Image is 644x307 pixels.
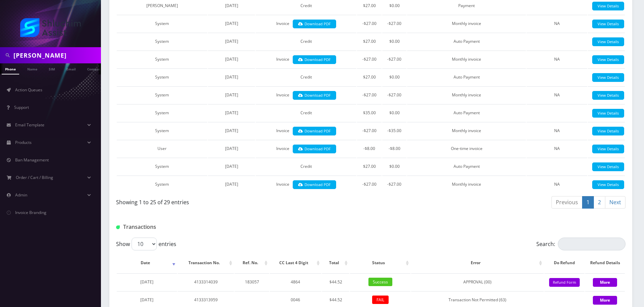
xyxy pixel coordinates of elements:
span: [DATE] [225,38,238,44]
td: $0.00 [382,158,406,175]
td: $0.00 [382,33,406,50]
td: 4133314039 [178,273,234,290]
div: Showing 1 to 25 of 29 entries [116,195,366,206]
span: Email Template [15,122,44,128]
td: User [117,140,207,157]
a: SIM [45,63,58,74]
span: [DATE] [225,3,238,8]
span: Ban Management [15,157,49,163]
th: Refund Details [585,253,625,273]
input: Search in Company [13,49,99,62]
td: Invoice [256,140,356,157]
td: -$27.00 [382,15,406,32]
th: Error: activate to sort column ascending [411,253,544,273]
td: Invoice [256,86,356,103]
a: Company [84,63,106,74]
a: View Details [592,91,624,100]
td: System [117,104,207,121]
td: System [117,122,207,139]
button: More [593,278,617,287]
span: [DATE] [225,128,238,133]
th: Status: activate to sort column ascending [350,253,410,273]
span: Invoice Branding [15,210,46,215]
th: Date: activate to sort column ascending [117,253,177,273]
a: Download PDF [293,145,336,154]
td: Invoice [256,15,356,32]
td: -$27.00 [357,86,382,103]
h1: Transactions [116,224,279,230]
th: Total: activate to sort column ascending [322,253,350,273]
a: Download PDF [293,127,336,136]
img: Shluchim Assist [20,18,81,37]
span: Support [14,104,29,110]
a: View Details [592,109,624,118]
span: Action Queues [15,87,42,93]
span: [DATE] [225,21,238,26]
button: More [593,296,617,305]
td: $27.00 [357,68,382,86]
td: Auto Payment [407,33,526,50]
a: View Details [592,145,624,154]
span: [DATE] [225,110,238,116]
td: $0.00 [382,68,406,86]
a: View Details [592,127,624,136]
td: $35.00 [357,104,382,121]
a: View Details [592,180,624,189]
td: NA [527,122,587,139]
select: Showentries [132,238,157,250]
td: -$27.00 [357,15,382,32]
td: -$27.00 [357,122,382,139]
label: Search: [536,238,625,250]
a: View Details [592,20,624,29]
td: Auto Payment [407,158,526,175]
td: Credit [256,104,356,121]
span: [DATE] [225,163,238,169]
td: Credit [256,33,356,50]
a: Next [605,196,625,209]
td: -$35.00 [382,122,406,139]
td: -$27.00 [382,86,406,103]
a: View Details [592,2,624,11]
td: $27.00 [357,158,382,175]
span: [DATE] [225,92,238,98]
span: [DATE] [140,297,153,303]
a: Email [63,63,79,74]
td: -$8.00 [382,140,406,157]
td: NA [527,51,587,68]
span: Order / Cart / Billing [16,175,53,180]
span: Admin [15,192,27,198]
input: Search: [558,238,625,250]
a: Download PDF [293,20,336,29]
td: Credit [256,158,356,175]
td: Monthly invoice [407,122,526,139]
td: System [117,51,207,68]
td: Monthly invoice [407,15,526,32]
span: [DATE] [225,74,238,80]
td: Invoice [256,176,356,193]
td: 183057 [235,273,269,290]
span: [DATE] [225,56,238,62]
td: 4864 [270,273,321,290]
td: -$8.00 [357,140,382,157]
a: 1 [582,196,594,209]
span: [DATE] [225,146,238,151]
th: CC Last 4 Digit: activate to sort column ascending [270,253,321,273]
th: Ref. No.: activate to sort column ascending [235,253,269,273]
td: -$27.00 [382,176,406,193]
td: One-time invoice [407,140,526,157]
a: 2 [594,196,605,209]
td: $27.00 [357,33,382,50]
span: [DATE] [225,181,238,187]
td: Credit [256,68,356,86]
a: View Details [592,55,624,64]
td: $0.00 [382,104,406,121]
img: Transactions [116,225,120,229]
td: $44.52 [322,273,350,290]
td: System [117,86,207,103]
td: NA [527,86,587,103]
td: -$27.00 [357,51,382,68]
a: View Details [592,162,624,172]
a: Name [24,63,41,74]
a: View Details [592,37,624,47]
td: Monthly invoice [407,51,526,68]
